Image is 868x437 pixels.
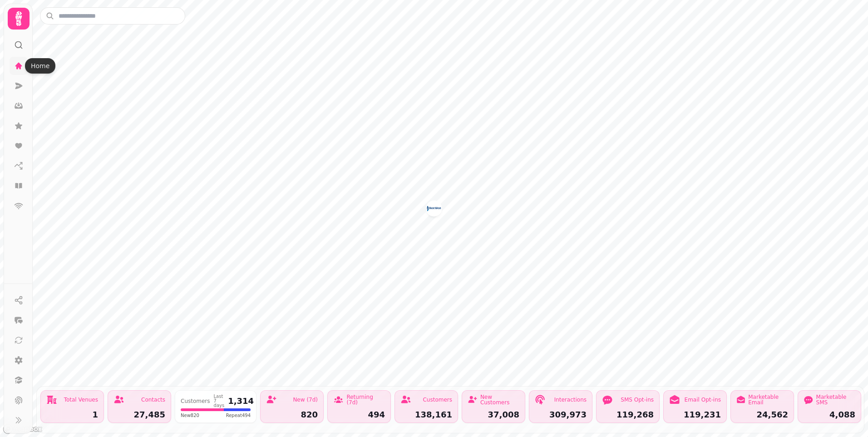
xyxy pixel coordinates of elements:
[621,397,654,402] div: SMS Opt-ins
[669,411,721,419] div: 119,231
[427,201,441,216] button: Best Western Palace Hotel & Casino venue - 83942
[25,58,55,74] div: Home
[141,397,165,402] div: Contacts
[427,201,441,218] div: Map marker
[64,397,98,402] div: Total Venues
[423,397,452,402] div: Customers
[181,412,199,419] span: New 820
[468,411,519,419] div: 37,008
[266,411,318,419] div: 820
[46,411,98,419] div: 1
[480,394,519,405] div: New Customers
[535,411,587,419] div: 309,973
[400,411,452,419] div: 138,161
[685,397,721,402] div: Email Opt-ins
[748,394,788,405] div: Marketable Email
[816,394,855,405] div: Marketable SMS
[226,412,251,419] span: Repeat 494
[333,411,385,419] div: 494
[181,398,210,404] div: Customers
[228,397,254,405] div: 1,314
[3,424,43,434] a: Mapbox logo
[113,411,165,419] div: 27,485
[804,411,855,419] div: 4,088
[293,397,318,402] div: New (7d)
[346,394,385,405] div: Returning (7d)
[554,397,587,402] div: Interactions
[214,394,225,408] div: Last 7 days
[736,411,788,419] div: 24,562
[602,411,654,419] div: 119,268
